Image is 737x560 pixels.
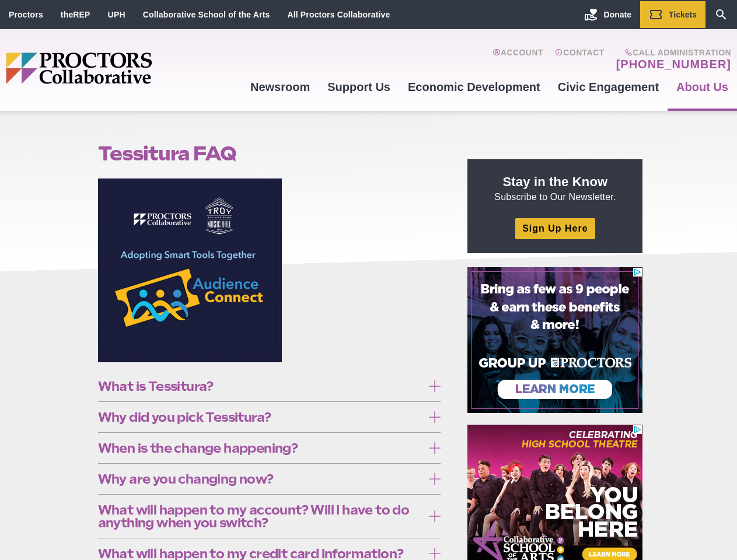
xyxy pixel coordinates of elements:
[98,411,423,423] span: Why did you pick Tessitura?
[319,71,399,103] a: Support Us
[481,173,628,204] p: Subscribe to Our Newsletter.
[98,442,423,454] span: When is the change happening?
[616,57,731,71] a: [PHONE_NUMBER]
[143,10,270,19] a: Collaborative School of the Arts
[6,52,242,84] img: Proctors logo
[669,10,697,19] span: Tickets
[98,547,423,560] span: What will happen to my credit card information?
[613,48,731,57] span: Call Administration
[467,267,642,413] iframe: Advertisement
[515,218,595,239] a: Sign Up Here
[399,71,549,103] a: Economic Development
[61,10,90,19] a: theREP
[503,174,608,189] strong: Stay in the Know
[98,473,423,485] span: Why are you changing now?
[242,71,319,103] a: Newsroom
[575,1,640,28] a: Donate
[640,1,705,28] a: Tickets
[108,10,125,19] a: UPH
[493,48,543,71] a: Account
[98,142,441,164] h1: Tessitura FAQ
[98,380,423,393] span: What is Tessitura?
[98,503,423,529] span: What will happen to my account? Will I have to do anything when you switch?
[668,71,737,103] a: About Us
[604,10,631,19] span: Donate
[549,71,668,103] a: Civic Engagement
[287,10,390,19] a: All Proctors Collaborative
[555,48,605,71] a: Contact
[705,1,737,28] a: Search
[9,10,43,19] a: Proctors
